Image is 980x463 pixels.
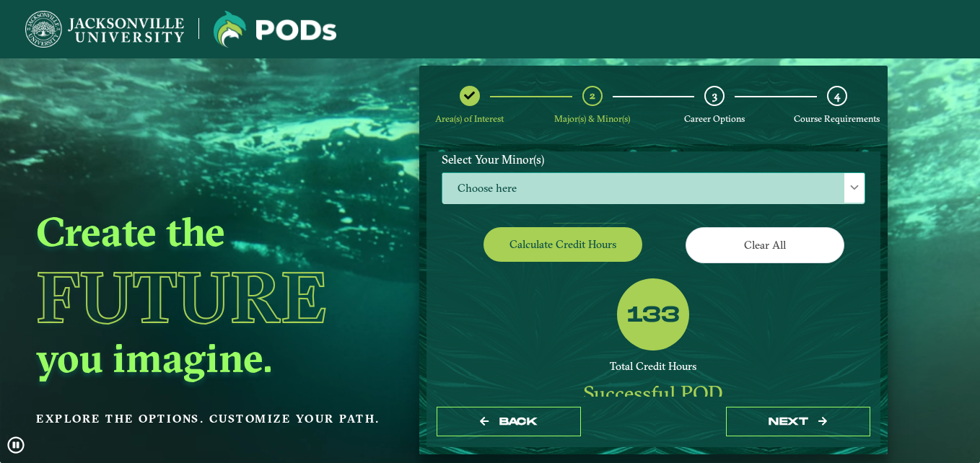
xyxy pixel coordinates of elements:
label: Select Your Minor(s) [431,146,876,172]
p: Explore the options. Customize your path. [36,408,385,430]
div: Total Credit Hours [442,360,865,374]
span: 2 [590,89,595,102]
span: Choose here [442,173,865,204]
span: 3 [712,89,717,102]
button: Back [437,407,581,436]
img: Jacksonville University logo [214,11,336,48]
button: Calculate credit hours [484,227,642,261]
span: 4 [834,89,840,102]
span: Career Options [684,113,745,124]
img: Jacksonville University logo [25,11,184,48]
span: Major(s) & Minor(s) [554,113,630,124]
div: Successful POD [442,381,865,406]
span: Back [499,415,538,428]
h1: Future [36,262,385,332]
button: Clear All [686,227,844,263]
span: Area(s) of Interest [435,113,504,124]
h2: Create the [36,206,385,257]
h2: you imagine. [36,332,385,383]
label: 133 [627,302,680,330]
button: next [726,407,870,436]
span: Course Requirements [794,113,880,124]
